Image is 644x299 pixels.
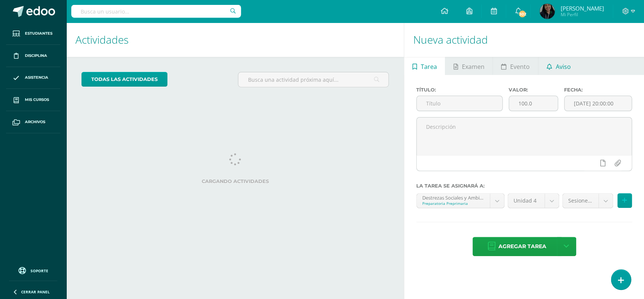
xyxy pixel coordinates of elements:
[25,97,49,103] span: Mis cursos
[6,45,60,67] a: Disciplina
[462,58,485,76] span: Examen
[555,58,570,76] span: Aviso
[6,23,60,45] a: Estudiantes
[71,5,241,18] input: Busca un usuario...
[540,4,555,19] img: 05b0c392cdf5122faff8de1dd3fa3244.png
[6,67,60,89] a: Asistencia
[413,23,635,57] h1: Nueva actividad
[422,194,484,201] div: Destrezas Sociales y Ambientales 'A'
[422,201,484,206] div: Preparatoria Preprimaria
[518,10,526,18] span: 302
[493,57,538,75] a: Evento
[25,75,48,81] span: Asistencia
[21,289,50,294] span: Cerrar panel
[404,57,445,75] a: Tarea
[81,178,389,184] label: Cargando actividades
[560,11,604,18] span: Mi Perfil
[6,111,60,133] a: Archivos
[9,265,57,275] a: Soporte
[498,237,546,256] span: Agregar tarea
[417,96,502,111] input: Título
[508,194,559,208] a: Unidad 4
[563,194,613,208] a: Sesiones de Aprendizaje (100.0%)
[564,87,632,93] label: Fecha:
[514,194,539,208] span: Unidad 4
[538,57,579,75] a: Aviso
[416,87,503,93] label: Título:
[509,96,558,111] input: Puntos máximos
[6,89,60,111] a: Mis cursos
[560,5,604,12] span: [PERSON_NAME]
[564,96,632,111] input: Fecha de entrega
[416,183,632,189] label: La tarea se asignará a:
[31,268,48,273] span: Soporte
[25,31,52,37] span: Estudiantes
[417,194,504,208] a: Destrezas Sociales y Ambientales 'A'Preparatoria Preprimaria
[25,53,47,59] span: Disciplina
[509,87,558,93] label: Valor:
[238,72,388,87] input: Busca una actividad próxima aquí...
[75,23,395,57] h1: Actividades
[81,72,167,87] a: todas las Actividades
[445,57,492,75] a: Examen
[510,58,530,76] span: Evento
[568,194,593,208] span: Sesiones de Aprendizaje (100.0%)
[421,58,437,76] span: Tarea
[25,119,45,125] span: Archivos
